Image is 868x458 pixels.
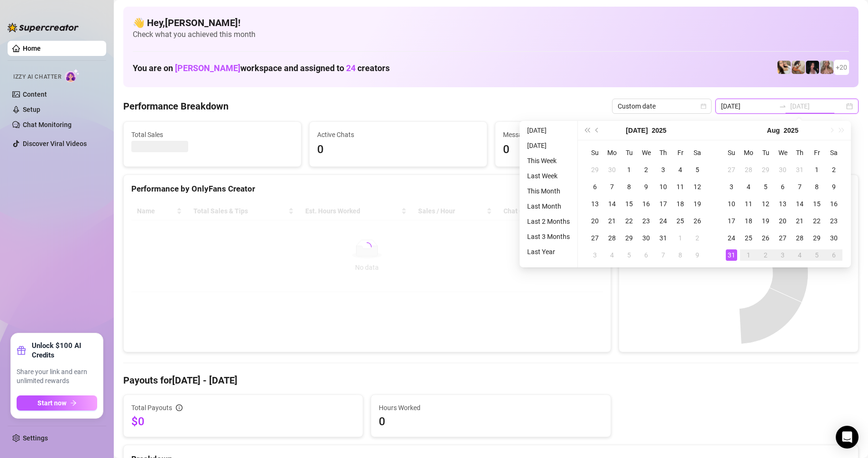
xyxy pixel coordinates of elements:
td: 2025-08-27 [774,229,791,247]
td: 2025-08-08 [808,178,825,195]
li: [DATE] [523,140,574,151]
div: 8 [623,181,635,192]
td: 2025-08-31 [723,247,740,264]
td: 2025-08-26 [757,229,774,247]
img: logo-BBDzfeDw.svg [8,23,79,32]
div: 23 [828,215,840,227]
li: Last Month [523,201,574,212]
li: Last Year [523,246,574,257]
div: 21 [606,215,618,227]
td: 2025-07-25 [672,212,689,229]
th: Su [723,144,740,161]
div: 5 [692,164,703,175]
td: 2025-07-29 [757,161,774,178]
a: Content [23,91,47,98]
td: 2025-07-07 [603,178,621,195]
td: 2025-07-06 [586,178,603,195]
div: 27 [726,164,737,175]
td: 2025-08-28 [791,229,808,247]
div: 8 [811,181,822,192]
div: 20 [777,215,788,227]
div: 12 [692,181,703,192]
div: 10 [658,181,669,192]
div: 30 [606,164,618,175]
div: 3 [777,249,788,261]
td: 2025-06-30 [603,161,621,178]
td: 2025-07-09 [638,178,655,195]
div: 1 [743,249,754,261]
td: 2025-08-17 [723,212,740,229]
td: 2025-08-06 [638,247,655,264]
h1: You are on workspace and assigned to creators [133,63,390,73]
span: gift [17,346,26,355]
td: 2025-07-31 [655,229,672,247]
td: 2025-08-07 [655,247,672,264]
div: 30 [640,232,652,244]
td: 2025-07-01 [621,161,638,178]
h4: Performance Breakdown [123,100,228,113]
a: Home [23,45,41,52]
td: 2025-08-29 [808,229,825,247]
div: 5 [623,249,635,261]
div: 31 [658,232,669,244]
img: Avry (@avryjennerfree) [777,61,791,74]
td: 2025-07-18 [672,195,689,212]
td: 2025-08-03 [586,247,603,264]
td: 2025-07-15 [621,195,638,212]
span: Share your link and earn unlimited rewards [17,367,97,386]
button: Start nowarrow-right [17,395,97,411]
div: 26 [760,232,771,244]
img: Baby (@babyyyybellaa) [806,61,819,74]
td: 2025-07-24 [655,212,672,229]
span: Total Sales [131,129,293,140]
td: 2025-08-11 [740,195,757,212]
span: Messages Sent [503,129,665,140]
div: 15 [623,198,635,210]
td: 2025-08-10 [723,195,740,212]
div: 15 [811,198,822,210]
td: 2025-08-01 [672,229,689,247]
td: 2025-07-08 [621,178,638,195]
div: 1 [623,164,635,175]
span: 0 [379,414,603,429]
img: AI Chatter [65,69,80,82]
div: 3 [589,249,601,261]
a: Discover Viral Videos [23,140,87,147]
div: 31 [726,249,737,261]
li: Last 2 Months [523,216,574,227]
td: 2025-08-06 [774,178,791,195]
button: Previous month (PageUp) [592,121,603,140]
div: 3 [726,181,737,192]
span: swap-right [779,102,786,110]
td: 2025-08-05 [757,178,774,195]
div: 7 [794,181,805,192]
li: This Month [523,185,574,197]
td: 2025-09-02 [757,247,774,264]
div: 4 [794,249,805,261]
div: 23 [640,215,652,227]
div: 5 [811,249,822,261]
div: 12 [760,198,771,210]
td: 2025-06-29 [586,161,603,178]
td: 2025-08-04 [603,247,621,264]
td: 2025-07-05 [689,161,706,178]
td: 2025-07-20 [586,212,603,229]
input: End date [790,101,844,111]
td: 2025-08-18 [740,212,757,229]
div: 6 [777,181,788,192]
div: 13 [589,198,601,210]
div: 25 [675,215,686,227]
td: 2025-09-03 [774,247,791,264]
td: 2025-08-02 [825,161,842,178]
span: Start now [37,399,66,407]
a: Setup [23,106,40,113]
td: 2025-07-28 [740,161,757,178]
li: Last 3 Months [523,231,574,242]
th: Sa [825,144,842,161]
div: 2 [640,164,652,175]
div: 4 [743,181,754,192]
div: 2 [692,232,703,244]
th: Mo [603,144,621,161]
div: 1 [811,164,822,175]
span: + 20 [836,62,847,73]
